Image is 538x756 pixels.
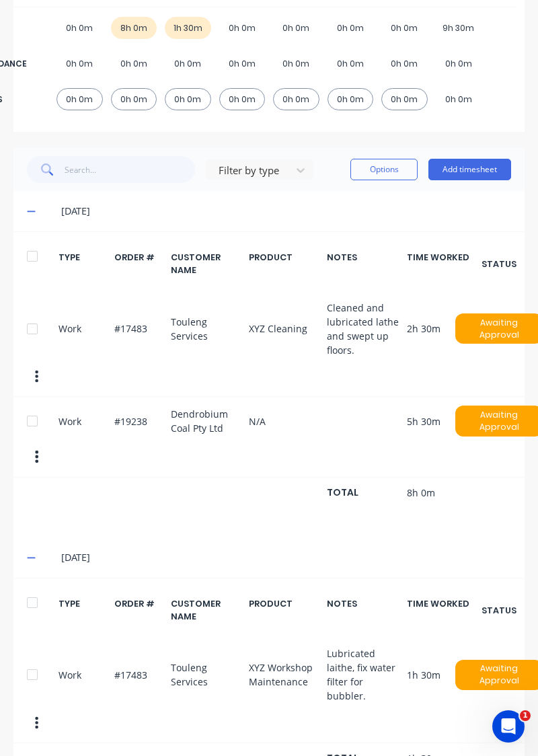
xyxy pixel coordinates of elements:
[165,17,211,39] div: 1h 30m
[407,597,479,623] div: TIME WORKED
[436,88,482,110] div: 0h 0m
[328,17,374,39] div: 0h 0m
[249,251,319,276] div: PRODUCT
[520,710,531,721] span: 1
[61,204,511,219] div: [DATE]
[327,597,399,623] div: NOTES
[428,159,511,180] button: Add timesheet
[381,52,428,75] div: 0h 0m
[328,88,374,110] div: 0h 0m
[381,88,428,110] div: 0h 0m
[61,550,511,565] div: [DATE]
[219,88,266,110] div: 0h 0m
[171,251,241,276] div: CUSTOMER NAME
[273,52,319,75] div: 0h 0m
[165,52,211,75] div: 0h 0m
[114,597,163,623] div: ORDER #
[114,251,163,276] div: ORDER #
[59,597,107,623] div: TYPE
[56,17,103,39] div: 0h 0m
[111,17,157,39] div: 8h 0m
[436,52,482,75] div: 0h 0m
[273,88,319,110] div: 0h 0m
[273,17,319,39] div: 0h 0m
[59,251,107,276] div: TYPE
[65,156,196,183] input: Search...
[165,88,211,110] div: 0h 0m
[436,17,482,39] div: 9h 30m
[487,251,511,276] div: STATUS
[327,251,399,276] div: NOTES
[487,597,511,623] div: STATUS
[492,710,525,743] iframe: Intercom live chat
[56,52,103,75] div: 0h 0m
[350,159,418,180] button: Options
[111,52,157,75] div: 0h 0m
[328,52,374,75] div: 0h 0m
[171,597,241,623] div: CUSTOMER NAME
[249,597,319,623] div: PRODUCT
[56,88,103,110] div: 0h 0m
[381,17,428,39] div: 0h 0m
[219,52,266,75] div: 0h 0m
[111,88,157,110] div: 0h 0m
[219,17,266,39] div: 0h 0m
[407,251,479,276] div: TIME WORKED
